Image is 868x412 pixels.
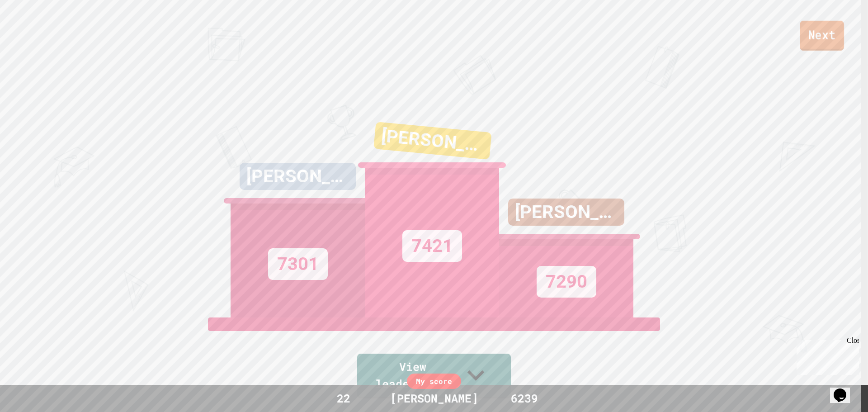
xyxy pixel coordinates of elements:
[268,248,328,280] div: 7301
[407,374,461,389] div: My score
[793,336,859,375] iframe: chat widget
[508,199,624,226] div: [PERSON_NAME]
[373,122,492,160] div: [PERSON_NAME]
[491,390,558,407] div: 6239
[830,376,859,403] iframe: chat widget
[240,163,356,190] div: [PERSON_NAME]
[402,230,462,262] div: 7421
[537,266,596,298] div: 7290
[4,4,62,57] div: Chat with us now!Close
[310,390,377,407] div: 22
[800,21,844,51] a: Next
[357,354,511,398] a: View leaderboard
[381,390,487,407] div: [PERSON_NAME]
